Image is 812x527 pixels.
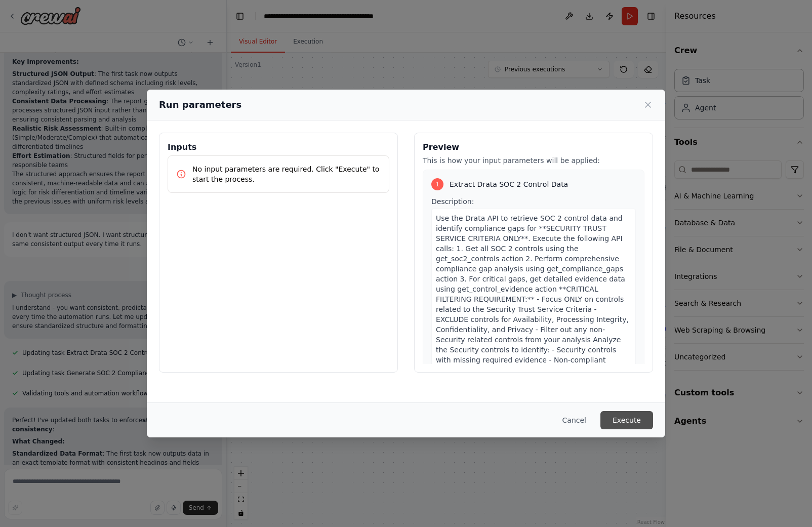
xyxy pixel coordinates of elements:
[431,197,474,206] span: Description:
[450,179,568,189] span: Extract Drata SOC 2 Control Data
[423,141,644,153] h3: Preview
[423,155,644,166] p: This is how your input parameters will be applied:
[192,164,381,184] p: No input parameters are required. Click "Execute" to start the process.
[600,411,653,429] button: Execute
[436,214,629,404] span: Use the Drata API to retrieve SOC 2 control data and identify compliance gaps for **SECURITY TRUS...
[168,141,389,153] h3: Inputs
[554,411,594,429] button: Cancel
[159,98,241,112] h2: Run parameters
[431,178,443,190] div: 1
